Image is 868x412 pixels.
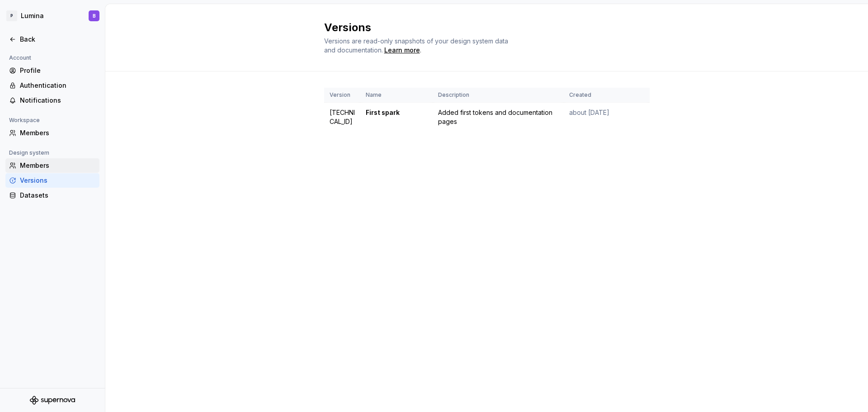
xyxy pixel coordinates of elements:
[360,103,433,132] td: First spark
[324,88,360,103] th: Version
[5,158,99,173] a: Members
[564,88,650,103] th: Created
[6,10,17,21] div: P
[5,78,99,93] a: Authentication
[564,103,650,132] td: about [DATE]
[5,126,99,140] a: Members
[20,96,96,105] div: Notifications
[5,173,99,188] a: Versions
[5,115,43,126] div: Workspace
[30,396,75,405] svg: Supernova Logo
[324,103,360,132] td: [TECHNICAL_ID]
[20,81,96,90] div: Authentication
[360,88,433,103] th: Name
[21,11,44,20] div: Lumina
[93,12,96,19] div: B
[5,52,35,63] div: Account
[20,128,96,137] div: Members
[5,32,99,47] a: Back
[20,191,96,200] div: Datasets
[438,108,558,126] div: Added first tokens and documentation pages
[324,37,508,54] span: Versions are read-only snapshots of your design system data and documentation.
[324,20,639,35] h2: Versions
[20,35,96,44] div: Back
[20,161,96,170] div: Members
[20,66,96,75] div: Profile
[433,88,564,103] th: Description
[5,63,99,78] a: Profile
[20,176,96,185] div: Versions
[5,93,99,108] a: Notifications
[5,188,99,203] a: Datasets
[383,47,421,54] span: .
[384,46,420,55] a: Learn more
[2,6,103,26] button: PLuminaB
[5,147,53,158] div: Design system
